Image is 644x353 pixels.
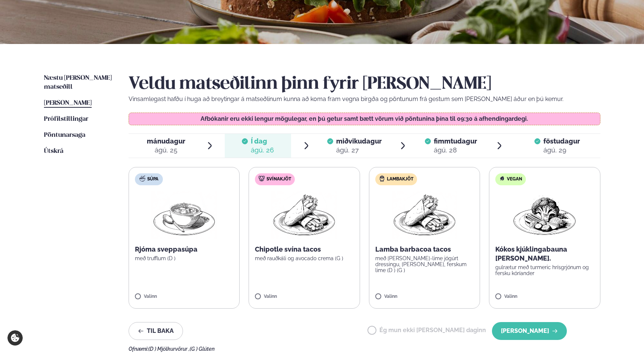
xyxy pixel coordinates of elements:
[251,137,274,146] span: Í dag
[44,100,92,106] span: [PERSON_NAME]
[392,191,457,239] img: Wraps.png
[44,147,63,156] a: Útskrá
[44,131,85,140] a: Pöntunarsaga
[139,176,145,182] img: soup.svg
[136,116,593,122] p: Afbókanir eru ekki lengur mögulegar, en þú getur samt bætt vörum við pöntunina þína til 09:30 á a...
[251,146,274,155] div: ágú. 26
[44,99,92,108] a: [PERSON_NAME]
[495,245,594,263] p: Kókos kjúklingabauna [PERSON_NAME].
[259,176,265,182] img: pork.svg
[336,146,382,155] div: ágú. 27
[255,245,354,254] p: Chipotle svína tacos
[147,176,158,182] span: Súpa
[135,245,234,254] p: Rjóma sveppasúpa
[151,191,217,239] img: Soup.png
[271,191,337,239] img: Wraps.png
[499,176,505,182] img: Vegan.svg
[434,146,477,155] div: ágú. 28
[543,137,580,145] span: föstudagur
[129,74,600,95] h2: Veldu matseðilinn þinn fyrir [PERSON_NAME]
[375,255,474,273] p: með [PERSON_NAME]-lime jógúrt dressingu, [PERSON_NAME], ferskum lime (D ) (G )
[44,148,63,154] span: Útskrá
[148,346,190,352] span: (D ) Mjólkurvörur ,
[147,137,185,145] span: mánudagur
[7,330,23,346] a: Cookie settings
[44,132,85,138] span: Pöntunarsaga
[543,146,580,155] div: ágú. 29
[129,346,600,352] div: Ofnæmi:
[387,176,413,182] span: Lambakjöt
[44,115,88,124] a: Prófílstillingar
[44,116,88,122] span: Prófílstillingar
[375,245,474,254] p: Lamba barbacoa tacos
[507,176,522,182] span: Vegan
[434,137,477,145] span: fimmtudagur
[379,176,385,182] img: Lamb.svg
[512,191,577,239] img: Vegan.png
[44,74,114,92] a: Næstu [PERSON_NAME] matseðill
[492,322,567,340] button: [PERSON_NAME]
[147,146,185,155] div: ágú. 25
[129,322,183,340] button: Til baka
[255,255,354,261] p: með rauðkáli og avocado crema (G )
[495,264,594,276] p: gulrætur með turmeric hrísgrjónum og fersku kóríander
[44,75,112,90] span: Næstu [PERSON_NAME] matseðill
[129,95,600,104] p: Vinsamlegast hafðu í huga að breytingar á matseðlinum kunna að koma fram vegna birgða og pöntunum...
[266,176,291,182] span: Svínakjöt
[190,346,215,352] span: (G ) Glúten
[336,137,382,145] span: miðvikudagur
[135,255,234,261] p: með trufflum (D )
